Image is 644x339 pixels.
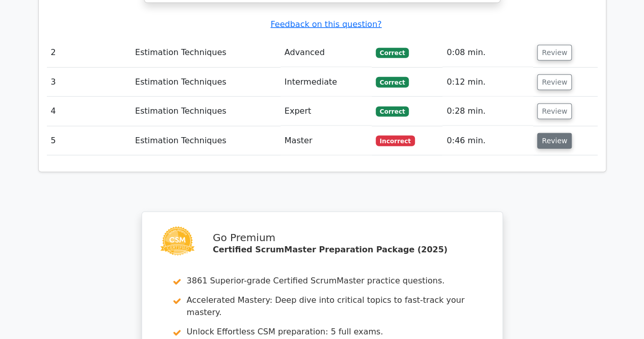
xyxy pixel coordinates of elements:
button: Review [537,133,572,149]
span: Correct [376,77,409,87]
td: Estimation Techniques [131,126,280,155]
button: Review [537,74,572,90]
td: 2 [47,38,131,67]
td: Intermediate [281,68,372,97]
td: Advanced [281,38,372,67]
button: Review [537,103,572,119]
a: Feedback on this question? [270,19,381,29]
span: Incorrect [376,136,415,146]
span: Correct [376,48,409,58]
td: Estimation Techniques [131,38,280,67]
td: Master [281,126,372,155]
td: Expert [281,97,372,126]
span: Correct [376,107,409,117]
td: 3 [47,68,131,97]
td: 0:08 min. [442,38,533,67]
td: Estimation Techniques [131,68,280,97]
td: 5 [47,126,131,155]
td: 0:46 min. [442,126,533,155]
td: 0:12 min. [442,68,533,97]
button: Review [537,45,572,61]
td: 4 [47,97,131,126]
td: 0:28 min. [442,97,533,126]
td: Estimation Techniques [131,97,280,126]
